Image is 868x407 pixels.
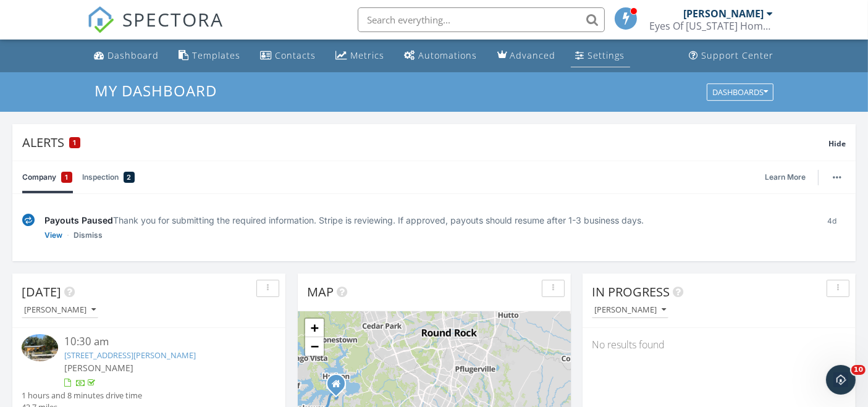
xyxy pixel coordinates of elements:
[64,350,196,361] a: [STREET_ADDRESS][PERSON_NAME]
[95,80,217,101] span: My Dashboard
[256,44,321,67] a: Contacts
[65,171,69,183] span: 1
[833,176,841,178] img: ellipsis-632cfdd7c38ec3a7d453.svg
[712,88,768,96] div: Dashboards
[87,17,224,43] a: SPECTORA
[818,214,846,241] div: 4d
[765,171,813,183] a: Learn More
[44,229,62,241] a: View
[22,214,35,227] img: under-review-2fe708636b114a7f4b8d.svg
[828,138,846,149] span: Hide
[419,49,478,61] div: Automations
[44,215,113,225] span: Payouts Paused
[492,44,561,67] a: Advanced
[64,334,255,350] div: 10:30 am
[571,44,630,67] a: Settings
[307,283,334,300] span: Map
[193,49,241,61] div: Templates
[22,302,98,319] button: [PERSON_NAME]
[702,49,774,61] div: Support Center
[108,49,159,61] div: Dashboard
[87,6,114,33] img: The Best Home Inspection Software - Spectora
[510,49,556,61] div: Advanced
[82,161,135,193] a: Inspection
[305,319,324,337] a: Zoom in
[24,306,96,314] div: [PERSON_NAME]
[851,365,866,375] span: 10
[331,44,390,67] a: Metrics
[588,49,625,61] div: Settings
[44,214,808,227] div: Thank you for submitting the required information. Stripe is reviewing. If approved, payouts shou...
[583,328,856,361] div: No results found
[826,365,856,395] iframe: Intercom live chat
[684,7,764,20] div: [PERSON_NAME]
[400,44,482,67] a: Automations (Basic)
[22,283,61,300] span: [DATE]
[22,334,58,361] img: 9575138%2Fcover_photos%2Fc5DpJbal7Hwf7Vytzw3Q%2Fsmall.jpg
[22,161,72,193] a: Company
[22,390,142,401] div: 1 hours and 8 minutes drive time
[336,384,343,391] div: 14811 Broken Bow Trl, Austin TX 78734
[90,44,164,67] a: Dashboard
[351,49,385,61] div: Metrics
[123,6,224,32] span: SPECTORA
[650,20,773,32] div: Eyes Of Texas Home Inspections
[707,83,773,101] button: Dashboards
[276,49,316,61] div: Contacts
[74,138,77,147] span: 1
[685,44,779,67] a: Support Center
[592,302,668,319] button: [PERSON_NAME]
[64,362,133,374] span: [PERSON_NAME]
[22,134,828,151] div: Alerts
[174,44,246,67] a: Templates
[127,171,132,183] span: 2
[594,306,666,314] div: [PERSON_NAME]
[305,337,324,356] a: Zoom out
[358,7,605,32] input: Search everything...
[592,283,670,300] span: In Progress
[74,229,103,241] a: Dismiss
